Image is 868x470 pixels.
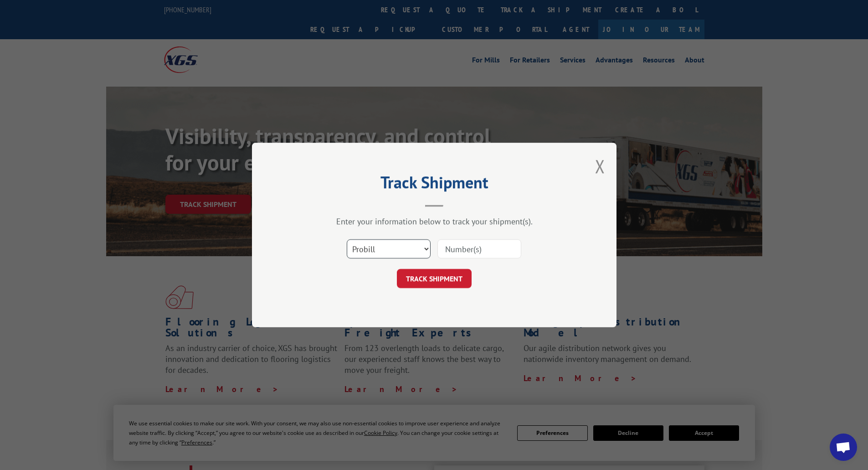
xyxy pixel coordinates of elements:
input: Number(s) [437,239,521,258]
a: Open chat [830,434,857,461]
button: Close modal [595,154,605,178]
h2: Track Shipment [298,176,571,193]
div: Enter your information below to track your shipment(s). [298,216,571,227]
button: TRACK SHIPMENT [397,269,472,288]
